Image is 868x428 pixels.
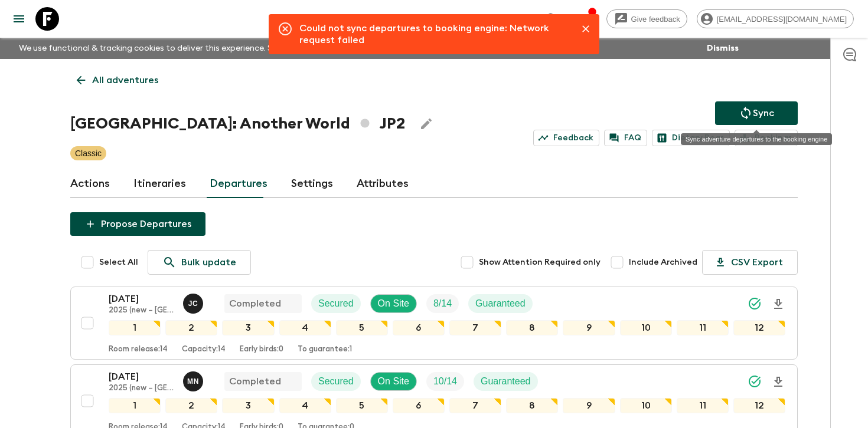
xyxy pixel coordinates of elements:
a: Itineraries [133,170,186,198]
div: Secured [311,294,361,313]
div: 7 [449,398,501,413]
p: To guarantee: 1 [298,345,352,354]
p: All adventures [92,73,158,87]
div: 5 [336,398,388,413]
p: Sync [753,106,774,120]
p: On Site [378,374,409,389]
a: Departures [210,170,267,198]
a: Give feedback [606,9,687,28]
svg: Download Onboarding [771,297,785,311]
button: Close [577,20,595,38]
span: Maho Nagareda [183,375,205,384]
div: 8 [506,320,558,335]
p: Early birds: 0 [240,345,283,354]
span: [EMAIL_ADDRESS][DOMAIN_NAME] [710,15,853,24]
div: 9 [563,398,615,413]
div: On Site [370,294,417,313]
a: Feedback [533,130,599,146]
a: Bulk update [148,250,251,275]
span: Show Attention Required only [479,256,601,268]
button: Dismiss [704,40,742,57]
p: On Site [378,297,409,311]
span: Give feedback [625,15,687,24]
button: menu [7,7,31,31]
p: We use functional & tracking cookies to deliver this experience. See our for more. [14,38,397,59]
div: 2 [165,320,217,335]
div: 5 [336,320,388,335]
p: 2025 (new – [GEOGRAPHIC_DATA]) [109,306,174,315]
p: [DATE] [109,292,174,306]
button: Propose Departures [70,212,205,236]
p: Bulk update [181,255,236,269]
svg: Download Onboarding [771,375,785,389]
button: [DATE]2025 (new – [GEOGRAPHIC_DATA])Juno ChoiCompletedSecuredOn SiteTrip FillGuaranteed1234567891... [70,287,798,360]
div: [EMAIL_ADDRESS][DOMAIN_NAME] [697,9,854,28]
div: 12 [733,398,785,413]
div: Trip Fill [426,372,464,391]
div: 2 [165,398,217,413]
div: 12 [733,320,785,335]
button: search adventures [540,7,564,31]
div: 10 [620,320,672,335]
div: On Site [370,372,417,391]
div: 8 [506,398,558,413]
div: 6 [393,398,445,413]
div: 11 [677,398,729,413]
svg: Synced Successfully [748,297,762,311]
svg: Synced Successfully [748,374,762,389]
div: 1 [109,320,161,335]
p: Secured [318,374,354,389]
a: FAQ [604,130,647,146]
p: Capacity: 14 [182,345,226,354]
div: 11 [677,320,729,335]
h1: [GEOGRAPHIC_DATA]: Another World JP2 [70,112,405,136]
span: Include Archived [629,256,697,268]
div: 7 [449,320,501,335]
button: Edit Adventure Title [415,112,438,136]
a: Settings [291,170,333,198]
div: 6 [393,320,445,335]
span: Select All [99,256,138,268]
div: 3 [222,320,274,335]
p: 2025 (new – [GEOGRAPHIC_DATA]) [109,384,174,393]
button: CSV Export [702,250,798,275]
span: Juno Choi [183,297,205,307]
p: Guaranteed [475,297,526,311]
div: Secured [311,372,361,391]
p: Completed [229,374,281,389]
p: 10 / 14 [433,374,457,389]
div: 4 [279,398,331,413]
a: Dietary Reqs [652,130,730,146]
p: Completed [229,297,281,311]
p: Classic [75,147,102,159]
a: Actions [70,170,110,198]
p: Room release: 14 [109,345,168,354]
p: Guaranteed [481,374,531,389]
p: [DATE] [109,370,174,384]
div: 4 [279,320,331,335]
div: Sync adventure departures to the booking engine [681,133,832,145]
p: Secured [318,297,354,311]
div: 9 [563,320,615,335]
a: All adventures [70,68,165,92]
p: 8 / 14 [433,297,452,311]
div: Trip Fill [426,294,459,313]
div: 10 [620,398,672,413]
div: 1 [109,398,161,413]
button: Sync adventure departures to the booking engine [715,101,798,125]
div: Could not sync departures to booking engine: Network request failed [299,18,567,51]
a: Attributes [357,170,409,198]
div: 3 [222,398,274,413]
